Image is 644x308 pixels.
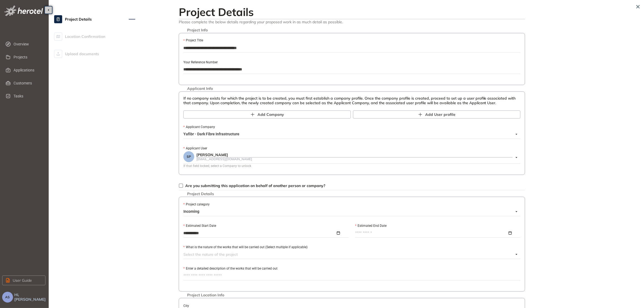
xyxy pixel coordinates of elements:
button: AS [2,292,13,303]
span: Add Company [257,112,284,117]
label: Estimated End Date [355,223,387,228]
span: Please complete the below details regarding your proposed work in as much detail as possible. [179,19,525,24]
label: Enter a detailed description of the works that will be carried out [183,266,278,271]
span: Projects [14,52,41,63]
input: Estimated End Date [355,230,507,236]
span: Project Details [65,14,92,25]
label: Applicant Company [183,124,215,130]
div: If that field locked, select a Company to unlock [183,163,520,169]
span: Applicant Info [184,86,216,91]
input: Project Title [183,44,520,52]
textarea: Enter a detailed description of the works that will be carried out [183,271,520,280]
label: Estimated Start Date [183,223,216,228]
span: Incoming [183,207,517,216]
label: Project Title [183,38,203,43]
input: Your Reference Number [183,65,520,73]
label: Applicant User [183,146,207,151]
h2: Project Details [179,5,525,18]
span: Upload documents [65,48,99,59]
span: Tasks [14,91,41,101]
input: Estimated Start Date [183,230,336,236]
span: Add User profile [425,112,455,117]
span: SP [187,155,191,159]
span: Overview [14,39,41,50]
label: What is the nature of the works that will be carried out (Select multiple if applicable) [183,245,308,250]
button: User Guide [2,276,45,285]
img: logo [4,5,43,16]
span: Are you submitting this application on behalf of another person or company? [185,183,325,188]
span: Yafibr - Dark Fibre Infrastructure [183,130,517,139]
div: [PERSON_NAME] [196,153,513,157]
label: Your Reference Number [183,60,218,65]
span: Location Confirmation [65,31,105,42]
span: Project Location Info [184,293,227,297]
span: Applications [14,65,41,76]
span: User Guide [13,277,32,283]
label: Project category [183,202,210,207]
div: If no company exists for which the project is to be created, you must first establish a company p... [183,96,520,105]
div: [EMAIL_ADDRESS][DOMAIN_NAME] [196,157,513,161]
span: Hi, [PERSON_NAME] [14,293,47,302]
span: Customers [14,78,41,89]
button: Add Company [183,110,351,119]
span: Project Info [184,28,210,32]
span: Project Details [184,192,217,196]
button: Add User profile [353,110,520,119]
span: AS [5,295,10,299]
